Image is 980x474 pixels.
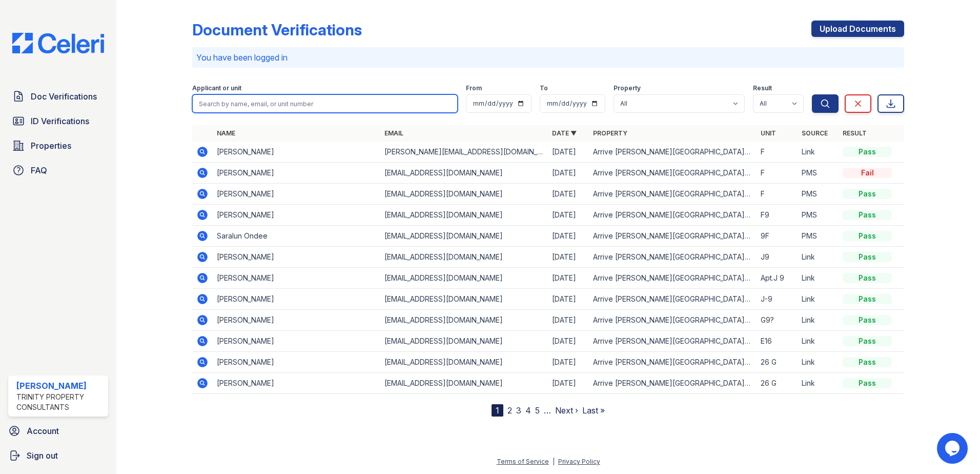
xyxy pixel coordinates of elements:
td: [EMAIL_ADDRESS][DOMAIN_NAME] [380,163,548,184]
td: Link [798,373,839,394]
td: [EMAIL_ADDRESS][DOMAIN_NAME] [380,226,548,247]
a: Next › [555,405,578,416]
td: Link [798,289,839,310]
td: 26 G [757,373,798,394]
a: Unit [761,129,776,137]
td: [PERSON_NAME] [213,310,380,331]
td: G9? [757,310,798,331]
a: Name [217,129,235,137]
div: 1 [492,404,503,417]
a: Account [4,421,112,441]
td: [PERSON_NAME] [213,247,380,268]
td: [DATE] [548,352,589,373]
div: Fail [843,168,892,178]
a: Terms of Service [497,458,549,465]
td: Arrive [PERSON_NAME][GEOGRAPHIC_DATA][PERSON_NAME] [589,205,757,226]
div: Pass [843,294,892,304]
a: Source [802,129,828,137]
span: Account [27,425,59,437]
td: [PERSON_NAME] [213,331,380,352]
a: 2 [507,405,512,416]
a: Email [384,129,403,137]
td: Link [798,352,839,373]
td: [DATE] [548,184,589,205]
td: [DATE] [548,310,589,331]
td: Arrive [PERSON_NAME][GEOGRAPHIC_DATA][PERSON_NAME] [589,352,757,373]
label: To [540,84,548,92]
td: [PERSON_NAME] [213,163,380,184]
td: [PERSON_NAME] [213,268,380,289]
td: 9F [757,226,798,247]
td: [PERSON_NAME][EMAIL_ADDRESS][DOMAIN_NAME] [380,142,548,163]
a: 4 [525,405,531,416]
td: [DATE] [548,373,589,394]
td: [DATE] [548,205,589,226]
a: Sign out [4,445,112,466]
td: Arrive [PERSON_NAME][GEOGRAPHIC_DATA][PERSON_NAME] [589,268,757,289]
td: Arrive [PERSON_NAME][GEOGRAPHIC_DATA][PERSON_NAME] [589,247,757,268]
div: Pass [843,189,892,199]
span: ID Verifications [31,115,89,127]
a: 5 [535,405,540,416]
td: Arrive [PERSON_NAME][GEOGRAPHIC_DATA][PERSON_NAME] [589,289,757,310]
td: F [757,184,798,205]
div: | [553,458,555,465]
div: Pass [843,231,892,241]
td: Saralun Ondee [213,226,380,247]
div: [PERSON_NAME] [16,380,104,392]
td: J-9 [757,289,798,310]
td: [DATE] [548,163,589,184]
td: [EMAIL_ADDRESS][DOMAIN_NAME] [380,184,548,205]
label: Property [614,84,641,92]
td: Link [798,247,839,268]
td: Arrive [PERSON_NAME][GEOGRAPHIC_DATA][PERSON_NAME] [589,226,757,247]
div: Pass [843,336,892,346]
td: Arrive [PERSON_NAME][GEOGRAPHIC_DATA][PERSON_NAME] [589,142,757,163]
td: Arrive [PERSON_NAME][GEOGRAPHIC_DATA][PERSON_NAME] [589,310,757,331]
td: Link [798,310,839,331]
a: 3 [516,405,521,416]
span: Sign out [27,449,58,462]
td: [EMAIL_ADDRESS][DOMAIN_NAME] [380,352,548,373]
div: Pass [843,378,892,388]
td: PMS [798,184,839,205]
label: Result [753,84,772,92]
a: Doc Verifications [8,86,108,107]
a: Result [843,129,867,137]
td: 26 G [757,352,798,373]
a: Property [593,129,627,137]
td: [PERSON_NAME] [213,205,380,226]
td: Link [798,268,839,289]
td: F [757,163,798,184]
div: Pass [843,315,892,325]
td: Link [798,142,839,163]
td: PMS [798,163,839,184]
td: [PERSON_NAME] [213,142,380,163]
img: CE_Logo_Blue-a8612792a0a2168367f1c8372b55b34899dd931a85d93a1a3d3e32e68fde9ad4.png [4,33,112,53]
td: [PERSON_NAME] [213,373,380,394]
span: Properties [31,140,71,152]
td: [EMAIL_ADDRESS][DOMAIN_NAME] [380,310,548,331]
a: Date ▼ [552,129,577,137]
td: E16 [757,331,798,352]
td: [EMAIL_ADDRESS][DOMAIN_NAME] [380,268,548,289]
td: [EMAIL_ADDRESS][DOMAIN_NAME] [380,289,548,310]
div: Document Verifications [192,21,362,39]
a: Properties [8,135,108,156]
td: Link [798,331,839,352]
a: Upload Documents [811,21,904,37]
td: [EMAIL_ADDRESS][DOMAIN_NAME] [380,205,548,226]
div: Pass [843,147,892,157]
td: F9 [757,205,798,226]
td: Arrive [PERSON_NAME][GEOGRAPHIC_DATA][PERSON_NAME] [589,184,757,205]
td: [PERSON_NAME] [213,352,380,373]
td: F [757,142,798,163]
td: [DATE] [548,331,589,352]
label: From [466,84,482,92]
td: Apt.J 9 [757,268,798,289]
td: Arrive [PERSON_NAME][GEOGRAPHIC_DATA][PERSON_NAME] [589,331,757,352]
span: FAQ [31,164,47,176]
a: Last » [582,405,605,416]
td: [PERSON_NAME] [213,289,380,310]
